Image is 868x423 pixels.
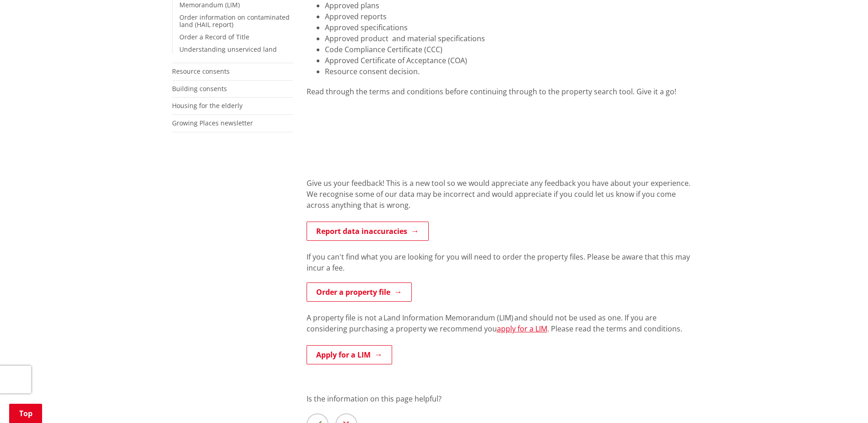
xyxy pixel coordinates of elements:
[325,44,696,55] li: Code Compliance Certificate (CCC)
[307,86,696,97] div: Read through the terms and conditions before continuing through to the property search tool. Give...
[307,251,696,273] p: If you can't find what you are looking for you will need to order the property files. Please be a...
[307,178,696,222] div: Give us your feedback! This is a new tool so we would appreciate any feedback you have about your...
[9,404,42,423] a: Top
[325,33,696,44] li: Approved product and material specifications
[179,13,290,29] a: Order information on contaminated land (HAIL report)
[307,345,392,364] a: Apply for a LIM
[307,312,696,345] div: A property file is not a Land Information Memorandum (LIM) and should not be used as one. If you ...
[172,67,230,76] a: Resource consents
[325,55,696,66] li: Approved Certificate of Acceptance (COA)
[325,22,696,33] li: Approved specifications
[497,324,547,334] a: apply for a LIM
[172,101,243,110] a: Housing for the elderly
[307,282,412,302] a: Order a property file
[325,11,696,22] li: Approved reports
[172,119,253,127] a: Growing Places newsletter
[325,66,696,77] li: Resource consent decision.
[826,385,859,418] iframe: Messenger Launcher
[307,222,429,241] a: Report data inaccuracies
[307,393,696,404] p: Is the information on this page helpful?
[179,45,277,54] a: Understanding unserviced land
[172,84,227,93] a: Building consents
[179,33,249,41] a: Order a Record of Title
